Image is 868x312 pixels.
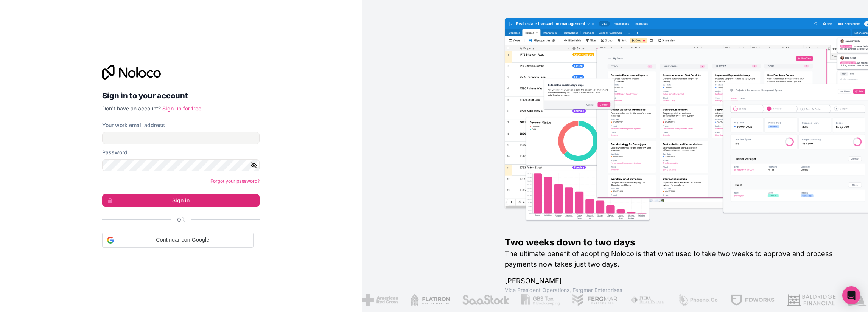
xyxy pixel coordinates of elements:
[505,286,844,294] h1: Vice President Operations , Fergmar Enterprises
[177,216,185,224] span: Or
[410,294,450,306] img: /assets/flatiron-C8eUkumj.png
[361,294,398,306] img: /assets/american-red-cross-BAupjrZR.png
[102,121,165,129] label: Your work email address
[117,236,249,244] span: Continuar con Google
[102,132,260,144] input: Email address
[102,194,260,207] button: Sign in
[505,276,844,286] h1: [PERSON_NAME]
[505,248,844,270] h2: The ultimate benefit of adopting Noloco is that what used to take two weeks to approve and proces...
[630,294,665,306] img: /assets/fiera-fwj2N5v4.png
[162,105,201,112] a: Sign up for free
[786,294,835,306] img: /assets/baldridge-DxmPIwAm.png
[102,233,254,248] div: Continuar con Google
[677,294,718,306] img: /assets/phoenix-BREaitsQ.png
[521,294,560,306] img: /assets/gbstax-C-GtDUiK.png
[102,105,161,112] span: Don't have an account?
[102,159,260,171] input: Password
[102,89,260,102] h2: Sign in to your account
[571,294,618,306] img: /assets/fergmar-CudnrXN5.png
[505,236,844,248] h1: Two weeks down to two days
[842,286,860,304] div: Open Intercom Messenger
[730,294,774,306] img: /assets/fdworks-Bi04fVtw.png
[102,149,128,156] label: Password
[461,294,509,306] img: /assets/saastock-C6Zbiodz.png
[210,178,260,184] a: Forgot your password?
